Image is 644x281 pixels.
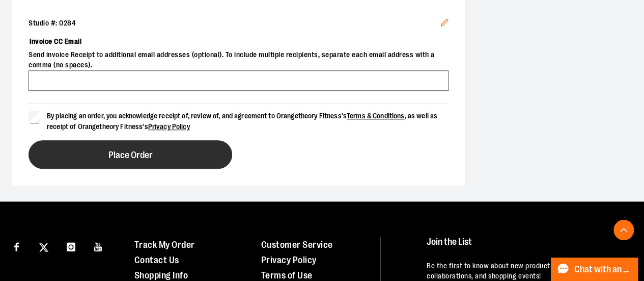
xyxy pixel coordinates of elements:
[574,265,632,274] span: Chat with an Expert
[8,237,25,255] a: Visit our Facebook page
[62,237,80,255] a: Visit our Instagram page
[90,237,107,255] a: Visit our Youtube page
[29,140,232,169] button: Place Order
[108,150,153,160] span: Place Order
[347,112,405,120] a: Terms & Conditions
[47,112,437,131] span: By placing an order, you acknowledge receipt of, review of, and agreement to Orangetheory Fitness...
[261,240,333,250] a: Customer Service
[427,237,626,256] h4: Join the List
[613,220,634,240] button: Back To Top
[39,243,48,252] img: Twitter
[29,111,41,123] input: By placing an order, you acknowledge receipt of, review of, and agreement to Orangetheory Fitness...
[432,10,457,38] button: Edit
[134,240,195,250] a: Track My Order
[29,50,449,70] span: Send invoice Receipt to additional email addresses (optional). To include multiple recipients, se...
[261,255,317,265] a: Privacy Policy
[29,33,449,50] label: Invoice CC Email
[29,18,449,29] div: Studio #: 0284
[134,255,179,265] a: Contact Us
[134,270,188,280] a: Shopping Info
[261,270,313,280] a: Terms of Use
[35,237,53,255] a: Visit our X page
[551,258,638,281] button: Chat with an Expert
[148,122,190,131] a: Privacy Policy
